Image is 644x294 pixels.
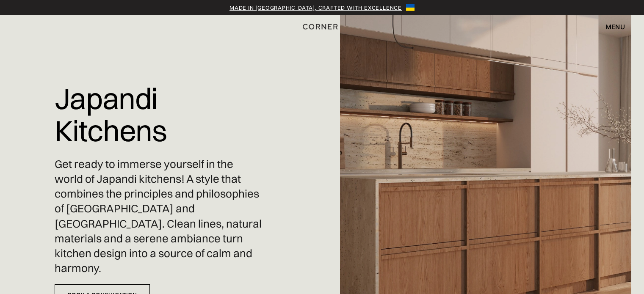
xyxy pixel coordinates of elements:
div: menu [597,19,625,34]
div: menu [605,23,625,30]
a: home [300,21,344,32]
a: Made in [GEOGRAPHIC_DATA], crafted with excellence [229,3,402,12]
h1: Japandi Kitchens [55,76,263,153]
p: Get ready to immerse yourself in the world of Japandi kitchens! A style that combines the princip... [55,157,263,276]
